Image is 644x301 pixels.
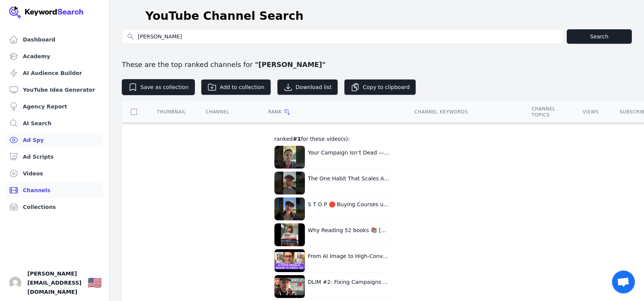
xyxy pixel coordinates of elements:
th: Toggle SortBy [574,101,611,123]
button: Add to collection [201,79,271,95]
a: Ad Spy [6,132,103,148]
th: Toggle SortBy [148,101,197,123]
button: Open user button [9,277,21,289]
div: Channel Topics [532,106,564,118]
span: ranked for these video(s): [274,135,390,143]
input: Search [122,29,563,44]
button: Download list [277,79,338,95]
div: Channel [206,109,250,115]
a: AI Audience Builder [6,65,103,81]
b: # 1 [293,136,301,142]
a: Dashboard [6,32,103,47]
input: Toggle All Rows Selected [131,109,137,115]
span: [PERSON_NAME][EMAIL_ADDRESS][DOMAIN_NAME] [27,269,81,296]
div: Open chat [612,271,635,293]
a: AI Search [6,116,103,131]
button: Save as collection [122,79,195,95]
div: Rank [268,108,396,116]
a: Channels [6,183,103,198]
div: Channel Keywords [414,109,513,115]
th: Toggle SortBy [523,101,574,123]
button: 🇺🇸 [88,275,102,290]
div: These are the top ranked channels for [122,59,326,70]
div: 🇺🇸 [88,276,102,290]
a: Videos [6,166,103,181]
img: Your Company [9,6,84,18]
a: Ad Scripts [6,149,103,164]
a: Academy [6,49,103,64]
th: Toggle SortBy [405,101,523,123]
a: YouTube Idea Generator [6,82,103,97]
div: Views [583,109,601,115]
th: Toggle SortBy [259,101,405,123]
th: Toggle SortBy [197,101,259,123]
a: Collections [6,199,103,215]
span: " [PERSON_NAME] " [255,61,326,68]
button: Search [567,29,632,44]
a: Agency Report [6,99,103,114]
div: Thumbnail [157,109,188,115]
h1: YouTube Channel Search [145,9,303,23]
button: Copy to clipboard [344,79,416,95]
